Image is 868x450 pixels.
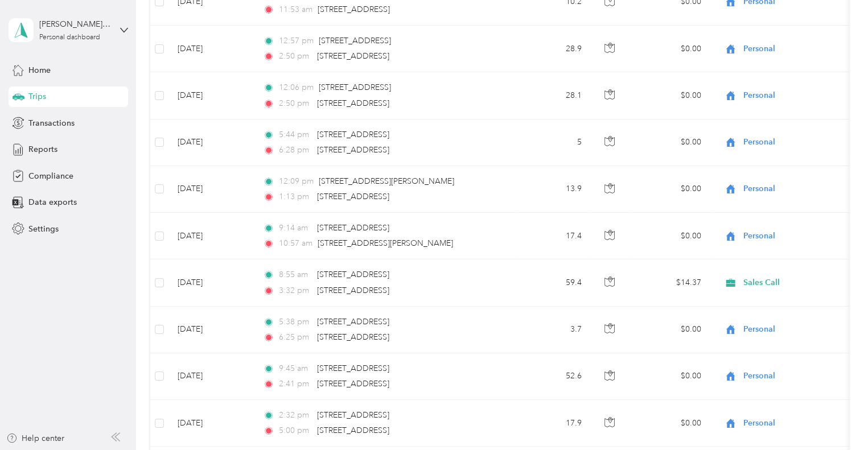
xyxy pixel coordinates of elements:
[804,386,868,450] iframe: Everlance-gr Chat Button Frame
[279,175,314,188] span: 12:09 pm
[317,332,389,342] span: [STREET_ADDRESS]
[279,331,311,344] span: 6:25 pm
[631,353,710,400] td: $0.00
[279,144,311,156] span: 6:28 pm
[279,191,311,203] span: 1:13 pm
[279,409,311,422] span: 2:32 pm
[317,364,389,373] span: [STREET_ADDRESS]
[318,5,390,14] span: [STREET_ADDRESS]
[279,424,311,437] span: 5:00 pm
[743,89,848,102] span: Personal
[516,119,591,166] td: 5
[631,213,710,259] td: $0.00
[39,18,110,30] div: [PERSON_NAME] Good
[6,432,64,444] button: Help center
[279,378,311,390] span: 2:41 pm
[516,353,591,400] td: 52.6
[317,426,389,435] span: [STREET_ADDRESS]
[279,237,312,250] span: 10:57 am
[28,196,77,208] span: Data exports
[168,259,254,306] td: [DATE]
[317,145,389,155] span: [STREET_ADDRESS]
[168,307,254,353] td: [DATE]
[631,119,710,166] td: $0.00
[279,97,311,110] span: 2:50 pm
[319,36,391,46] span: [STREET_ADDRESS]
[279,50,311,63] span: 2:50 pm
[168,400,254,447] td: [DATE]
[317,51,389,61] span: [STREET_ADDRESS]
[28,170,73,182] span: Compliance
[317,410,389,420] span: [STREET_ADDRESS]
[318,238,453,248] span: [STREET_ADDRESS][PERSON_NAME]
[743,183,848,195] span: Personal
[168,72,254,119] td: [DATE]
[168,166,254,213] td: [DATE]
[279,129,311,141] span: 5:44 pm
[516,400,591,447] td: 17.9
[28,64,51,76] span: Home
[317,98,389,108] span: [STREET_ADDRESS]
[28,90,46,102] span: Trips
[39,34,100,41] div: Personal dashboard
[743,136,848,148] span: Personal
[168,119,254,166] td: [DATE]
[743,230,848,242] span: Personal
[279,284,311,297] span: 3:32 pm
[743,276,848,289] span: Sales Call
[279,269,311,281] span: 8:55 am
[631,400,710,447] td: $0.00
[279,3,312,16] span: 11:53 am
[168,353,254,400] td: [DATE]
[279,81,314,94] span: 12:06 pm
[168,213,254,259] td: [DATE]
[319,82,391,92] span: [STREET_ADDRESS]
[631,166,710,213] td: $0.00
[317,270,389,279] span: [STREET_ADDRESS]
[317,192,389,201] span: [STREET_ADDRESS]
[631,72,710,119] td: $0.00
[28,223,59,235] span: Settings
[743,370,848,382] span: Personal
[317,317,389,327] span: [STREET_ADDRESS]
[317,130,389,139] span: [STREET_ADDRESS]
[279,316,311,328] span: 5:38 pm
[516,259,591,306] td: 59.4
[317,223,389,233] span: [STREET_ADDRESS]
[743,43,848,55] span: Personal
[631,307,710,353] td: $0.00
[317,286,389,295] span: [STREET_ADDRESS]
[516,26,591,72] td: 28.9
[28,117,75,129] span: Transactions
[279,362,311,375] span: 9:45 am
[279,35,314,47] span: 12:57 pm
[743,417,848,430] span: Personal
[317,379,389,389] span: [STREET_ADDRESS]
[516,166,591,213] td: 13.9
[631,259,710,306] td: $14.37
[279,222,311,234] span: 9:14 am
[516,213,591,259] td: 17.4
[319,176,454,186] span: [STREET_ADDRESS][PERSON_NAME]
[516,72,591,119] td: 28.1
[631,26,710,72] td: $0.00
[743,323,848,336] span: Personal
[168,26,254,72] td: [DATE]
[516,307,591,353] td: 3.7
[28,143,57,155] span: Reports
